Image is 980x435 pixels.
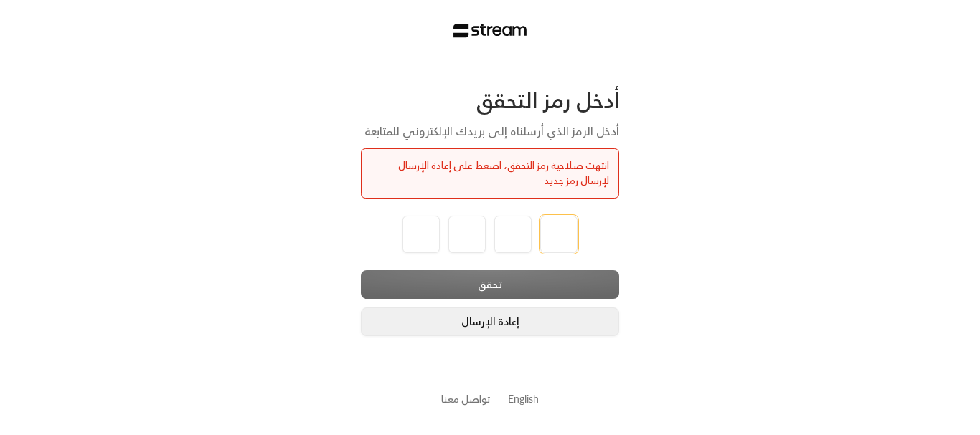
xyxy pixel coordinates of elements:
img: Stream Logo [453,24,527,38]
button: تواصل معنا [441,391,491,406]
a: تواصل معنا [441,390,491,408]
div: أدخل الرمز الذي أرسلناه إلى بريدك الإلكتروني للمتابعة [361,123,619,140]
a: English [508,386,539,412]
div: انتهت صلاحية رمز التحقق، اضغط على إعادة الإرسال لإرسال رمز جديد [371,158,609,188]
div: أدخل رمز التحقق [361,87,619,114]
button: إعادة الإرسال [361,307,619,336]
